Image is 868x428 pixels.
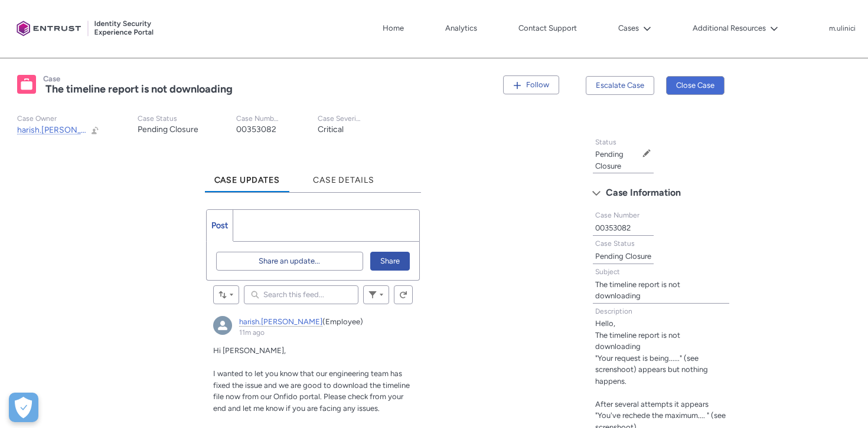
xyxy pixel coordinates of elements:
[213,316,232,335] img: External User - harish.parthipan (null)
[216,252,364,271] button: Share an update...
[207,210,233,241] a: Post
[214,175,280,185] span: Case Updates
[17,125,107,135] span: harish.[PERSON_NAME]
[595,211,639,219] span: Case Number
[45,83,233,96] lightning-formatted-text: The timeline report is not downloading
[442,19,480,37] a: Analytics, opens in new tab
[595,307,632,315] span: Description
[503,75,559,94] button: Follow
[318,124,344,134] lightning-formatted-text: Critical
[595,138,616,146] span: Status
[615,19,654,37] button: Cases
[322,317,363,326] span: (Employee)
[206,209,420,281] div: Chatter Publisher
[586,183,736,202] button: Case Information
[515,19,580,37] a: Contact Support
[595,239,635,248] span: Case Status
[690,19,781,37] button: Additional Resources
[595,252,651,261] lightning-formatted-text: Pending Closure
[205,160,290,192] a: Case Updates
[304,160,384,192] a: Case Details
[43,74,60,83] records-entity-label: Case
[211,220,228,231] span: Post
[526,80,549,89] span: Follow
[394,285,413,304] button: Refresh this feed
[642,149,651,158] button: Edit Status
[828,22,856,34] button: User Profile m.ulinici
[239,328,265,337] a: 11m ago
[138,114,198,123] p: Case Status
[595,223,631,232] lightning-formatted-text: 00353082
[213,316,232,335] div: harish.parthipan
[9,393,38,422] div: Cookie Preferences
[586,76,654,95] button: Escalate Case
[90,125,100,135] button: Change Owner
[595,280,680,301] lightning-formatted-text: The timeline report is not downloading
[138,124,198,134] lightning-formatted-text: Pending Closure
[666,76,725,95] button: Close Case
[17,114,100,123] p: Case Owner
[318,114,361,123] p: Case Severity
[239,317,322,327] a: harish.[PERSON_NAME]
[380,252,400,270] span: Share
[829,25,856,33] p: m.ulinici
[595,150,624,170] lightning-formatted-text: Pending Closure
[595,268,620,276] span: Subject
[370,252,410,271] button: Share
[236,124,276,134] lightning-formatted-text: 00353082
[259,252,320,270] span: Share an update...
[606,184,681,202] span: Case Information
[9,393,38,422] button: Open Preferences
[313,175,374,185] span: Case Details
[236,114,280,123] p: Case Number
[244,285,359,304] input: Search this feed...
[380,19,407,37] a: Home
[213,369,410,413] span: I wanted to let you know that our engineering team has fixed the issue and we are good to downloa...
[213,346,286,355] span: Hi [PERSON_NAME],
